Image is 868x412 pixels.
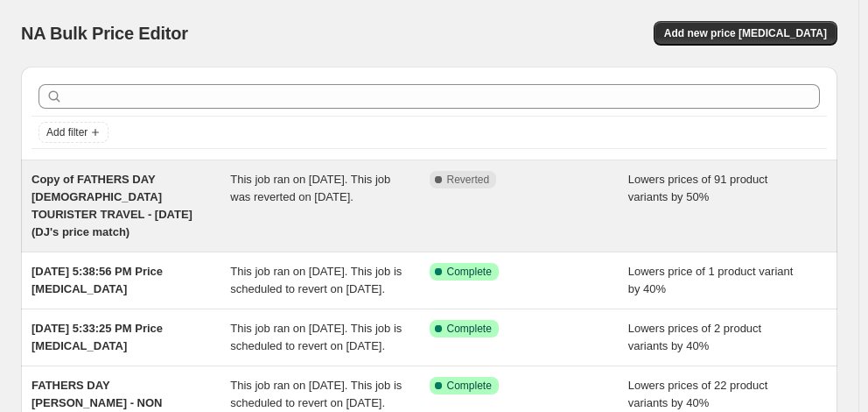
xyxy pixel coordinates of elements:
span: [DATE] 5:33:25 PM Price [MEDICAL_DATA] [31,322,163,352]
span: This job ran on [DATE]. This job was reverted on [DATE]. [230,173,390,203]
span: This job ran on [DATE]. This job is scheduled to revert on [DATE]. [230,379,402,409]
span: Lowers price of 1 product variant by 40% [628,265,794,295]
span: This job ran on [DATE]. This job is scheduled to revert on [DATE]. [230,322,402,352]
button: Add filter [38,122,108,143]
span: NA Bulk Price Editor [21,24,188,43]
span: Complete [447,379,492,393]
span: Reverted [447,173,490,187]
span: Lowers prices of 2 product variants by 40% [628,322,761,352]
span: Lowers prices of 22 product variants by 40% [628,379,768,409]
span: Copy of FATHERS DAY [DEMOGRAPHIC_DATA] TOURISTER TRAVEL - [DATE] (DJ's price match) [31,173,192,238]
span: Complete [447,322,492,336]
span: This job ran on [DATE]. This job is scheduled to revert on [DATE]. [230,265,402,295]
span: Lowers prices of 91 product variants by 50% [628,173,768,203]
button: Add new price [MEDICAL_DATA] [654,21,837,46]
span: [DATE] 5:38:56 PM Price [MEDICAL_DATA] [31,265,163,295]
span: Complete [447,265,492,279]
span: Add filter [46,125,87,139]
span: Add new price [MEDICAL_DATA] [664,26,827,40]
